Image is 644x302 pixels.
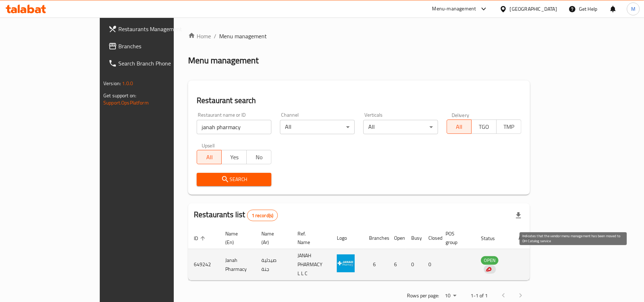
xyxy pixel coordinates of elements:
span: Branches [118,42,202,50]
td: 0 [405,249,423,281]
button: All [447,120,472,134]
button: All [197,150,222,164]
h2: Menu management [188,55,259,66]
td: 6 [363,249,388,281]
span: M [631,5,635,13]
div: Rows per page: [442,291,459,301]
button: Yes [221,150,246,164]
td: صيدلية جنة [256,249,292,281]
img: Janah Pharmacy [337,254,355,272]
button: Search [197,173,271,186]
th: Open [388,227,405,249]
span: ID [194,234,207,243]
th: Logo [331,227,363,249]
span: Version: [103,79,121,88]
span: POS group [446,229,467,247]
div: Total records count [247,210,278,221]
span: Search [202,175,266,184]
div: Menu-management [432,5,476,13]
div: All [363,120,438,134]
div: Export file [510,207,527,224]
td: Janah Pharmacy [220,249,256,281]
a: Branches [103,38,207,55]
span: Search Branch Phone [118,59,202,68]
td: 0 [423,249,440,281]
span: Yes [225,152,244,162]
a: Search Branch Phone [103,55,207,72]
span: OPEN [481,256,498,264]
td: JANAH PHARMACY L L C [292,249,331,281]
span: Get support on: [103,91,136,100]
button: TGO [471,120,496,134]
div: [GEOGRAPHIC_DATA] [510,5,557,13]
img: delivery hero logo [485,266,492,273]
h2: Restaurants list [194,209,278,221]
nav: breadcrumb [188,32,530,40]
th: Closed [423,227,440,249]
li: / [214,32,216,40]
span: TGO [475,122,493,132]
p: 1-1 of 1 [471,291,488,300]
span: Name (Ar) [261,229,283,247]
span: Restaurants Management [118,25,202,33]
button: No [246,150,271,164]
button: TMP [496,120,521,134]
span: All [450,122,469,132]
span: Menu management [219,32,267,40]
h2: Restaurant search [197,95,521,106]
span: TMP [500,122,518,132]
span: Status [481,234,504,243]
a: Support.OpsPlatform [103,98,149,107]
span: Ref. Name [298,229,323,247]
span: No [250,152,269,162]
a: Restaurants Management [103,20,207,38]
label: Upsell [202,143,215,148]
th: Action [513,227,537,249]
input: Search for restaurant name or ID.. [197,120,271,134]
span: 1.0.0 [122,79,133,88]
span: Name (En) [225,229,247,247]
th: Busy [405,227,423,249]
table: enhanced table [188,227,537,281]
div: All [280,120,355,134]
label: Delivery [452,112,470,117]
span: 1 record(s) [247,212,278,219]
p: Rows per page: [407,291,439,300]
td: 6 [388,249,405,281]
th: Branches [363,227,388,249]
span: All [200,152,219,162]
